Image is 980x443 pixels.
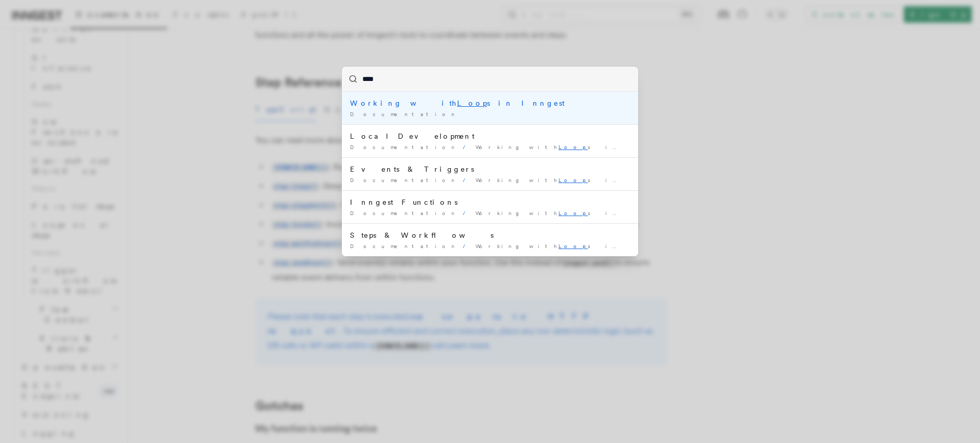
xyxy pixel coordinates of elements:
[457,99,487,107] mark: Loop
[463,210,471,216] span: /
[558,144,588,150] mark: Loop
[476,177,680,183] span: Working with s in Inngest
[476,243,680,249] span: Working with s in Inngest
[350,144,459,150] span: Documentation
[350,197,630,207] div: Inngest Functions
[558,177,588,183] mark: Loop
[476,210,680,216] span: Working with s in Inngest
[463,243,471,249] span: /
[463,177,471,183] span: /
[350,230,630,240] div: Steps & Workflows
[558,243,588,249] mark: Loop
[476,144,680,150] span: Working with s in Inngest
[350,177,459,183] span: Documentation
[350,131,630,141] div: Local Development
[463,144,471,150] span: /
[350,243,459,249] span: Documentation
[350,98,630,108] div: Working with s in Inngest
[558,210,588,216] mark: Loop
[350,164,630,174] div: Events & Triggers
[350,210,459,216] span: Documentation
[350,111,459,117] span: Documentation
